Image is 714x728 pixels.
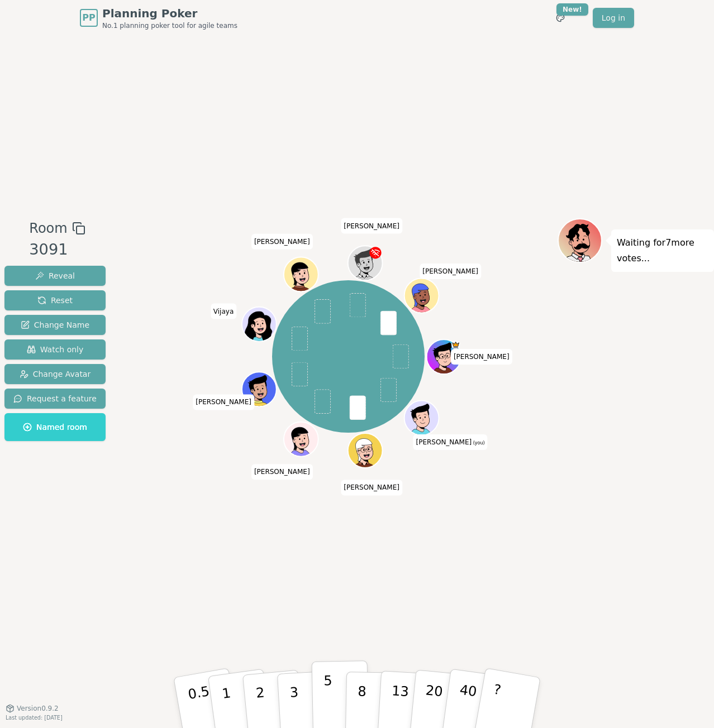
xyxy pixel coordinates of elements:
[23,422,87,433] span: Named room
[4,389,106,409] button: Request a feature
[193,394,254,410] span: Click to change your name
[556,3,588,16] div: New!
[405,401,437,434] button: Click to change your avatar
[27,344,84,355] span: Watch only
[37,295,73,306] span: Reset
[472,440,485,446] span: (you)
[13,393,97,404] span: Request a feature
[550,8,570,28] button: New!
[341,218,402,233] span: Click to change your name
[420,264,481,279] span: Click to change your name
[20,368,91,380] span: Change Avatar
[4,339,106,360] button: Watch only
[17,704,59,713] span: Version 0.9.2
[4,266,106,286] button: Reveal
[29,238,85,261] div: 3091
[4,413,106,441] button: Named room
[251,464,313,480] span: Click to change your name
[102,6,237,21] span: Planning Poker
[211,303,236,319] span: Click to change your name
[413,434,487,450] span: Click to change your name
[451,341,460,349] span: Matt is the host
[102,21,237,30] span: No.1 planning poker tool for agile teams
[617,235,708,266] p: Waiting for 7 more votes...
[21,319,89,331] span: Change Name
[451,349,512,365] span: Click to change your name
[4,315,106,335] button: Change Name
[6,704,59,713] button: Version0.9.2
[4,364,106,384] button: Change Avatar
[80,6,237,30] a: PPPlanning PokerNo.1 planning poker tool for agile teams
[35,270,75,281] span: Reveal
[251,233,313,249] span: Click to change your name
[6,715,63,721] span: Last updated: [DATE]
[341,480,402,495] span: Click to change your name
[29,218,67,238] span: Room
[593,8,634,28] a: Log in
[82,11,95,25] span: PP
[4,290,106,310] button: Reset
